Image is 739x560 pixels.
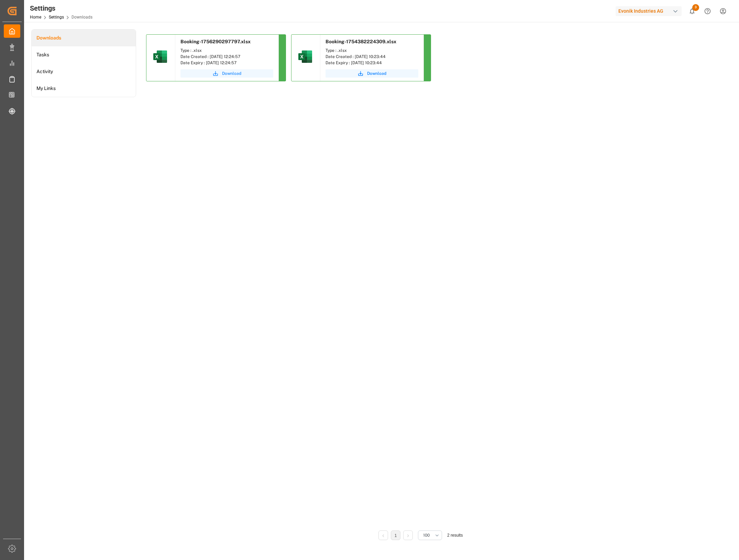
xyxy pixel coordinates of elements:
div: Date Expiry : [DATE] 10:23:44 [326,60,418,66]
a: 1 [395,533,397,538]
button: show 3 new notifications [684,3,700,19]
div: Type : .xlsx [180,47,273,54]
span: 100 [423,532,430,538]
span: 3 [692,4,699,11]
div: Date Created : [DATE] 10:23:44 [326,54,418,60]
span: 2 results [447,533,463,538]
img: microsoft-excel-2019--v1.png [152,48,168,65]
span: Download [367,70,386,77]
span: Booking-1756290297797.xlsx [180,39,251,44]
button: Help Center [700,3,715,19]
a: Tasks [32,46,136,63]
li: 1 [391,530,400,540]
button: open menu [418,530,442,540]
li: Next Page [403,530,413,540]
button: Download [326,69,418,78]
button: Download [180,69,273,78]
span: Booking-1754382224309.xlsx [326,39,396,44]
div: Type : .xlsx [326,47,418,54]
a: Activity [32,63,136,80]
div: Settings [30,3,92,13]
a: My Links [32,80,136,97]
div: Evonik Industries AG [616,6,682,16]
li: Previous Page [378,530,388,540]
a: Home [30,15,41,20]
div: Date Expiry : [DATE] 12:24:57 [180,60,273,66]
div: Date Created : [DATE] 12:24:57 [180,54,273,60]
a: Settings [49,15,64,20]
img: microsoft-excel-2019--v1.png [297,48,313,65]
button: Evonik Industries AG [616,4,684,18]
span: Download [222,70,241,77]
a: Downloads [32,30,136,46]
